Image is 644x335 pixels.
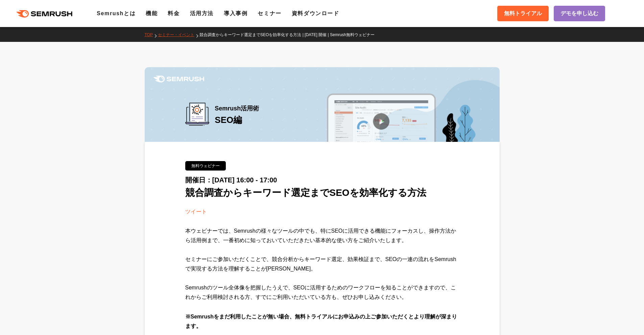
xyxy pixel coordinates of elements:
a: 無料トライアル [497,6,549,21]
span: 開催日：[DATE] 16:00 - 17:00 [185,176,277,184]
a: 活用方法 [190,10,214,16]
span: 無料トライアル [504,9,542,18]
div: 無料ウェビナー [185,161,226,171]
a: 料金 [168,10,180,16]
span: Semrush活用術 [215,103,259,114]
a: デモを申し込む [554,6,605,21]
span: SEO編 [215,115,242,125]
a: セミナー [258,10,281,16]
span: 競合調査からキーワード選定までSEOを効率化する方法 [185,187,426,198]
a: 競合調査からキーワード選定までSEOを効率化する方法 | [DATE] 開催 | Semrush無料ウェビナー [199,32,380,37]
div: 本ウェビナーでは、Semrushの様々なツールの中でも、特にSEOに活用できる機能にフォーカスし、操作方法から活用例まで、一番初めに知っておいていただきたい基本的な使い方をご紹介いたします。 セ... [185,226,459,312]
a: 導入事例 [224,10,247,16]
img: Semrush [153,76,204,82]
a: セミナー・イベント [158,32,199,37]
a: TOP [145,32,158,37]
a: ツイート [185,209,207,214]
a: 機能 [146,10,158,16]
a: Semrushとは [97,10,136,16]
span: デモを申し込む [560,9,598,18]
a: 資料ダウンロード [292,10,339,16]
